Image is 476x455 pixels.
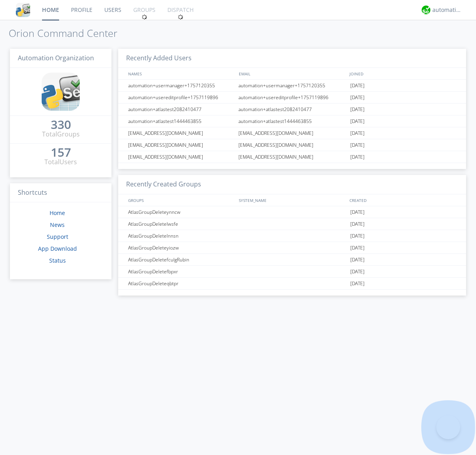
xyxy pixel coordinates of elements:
img: spin.svg [178,14,183,20]
img: d2d01cd9b4174d08988066c6d424eccd [422,6,430,14]
a: 330 [51,121,71,130]
span: Automation Organization [18,54,94,62]
a: AtlasGroupDeleteyiozw[DATE] [118,242,466,254]
div: 330 [51,121,71,129]
span: [DATE] [350,230,365,242]
img: spin.svg [142,14,147,20]
div: NAMES [126,68,235,79]
span: [DATE] [350,104,365,115]
span: [DATE] [350,115,365,127]
div: AtlasGroupDeletelnnsn [126,230,236,242]
div: Total Groups [42,130,80,139]
div: AtlasGroupDeletefculgRubin [126,254,236,265]
div: [EMAIL_ADDRESS][DOMAIN_NAME] [236,127,348,139]
a: [EMAIL_ADDRESS][DOMAIN_NAME][EMAIL_ADDRESS][DOMAIN_NAME][DATE] [118,151,466,163]
div: GROUPS [126,194,235,206]
div: AtlasGroupDeletefbpxr [126,266,236,277]
a: AtlasGroupDeleteqbtpr[DATE] [118,278,466,290]
div: automation+atlastest2082410477 [126,104,236,115]
span: [DATE] [350,92,365,104]
span: [DATE] [350,278,365,290]
h3: Recently Created Groups [118,175,466,194]
h3: Recently Added Users [118,49,466,68]
div: [EMAIL_ADDRESS][DOMAIN_NAME] [126,127,236,139]
div: [EMAIL_ADDRESS][DOMAIN_NAME] [236,151,348,163]
span: [DATE] [350,151,365,163]
div: automation+usermanager+1757120355 [126,80,236,91]
a: Home [50,209,65,217]
div: automation+usereditprofile+1757119896 [126,92,236,103]
div: [EMAIL_ADDRESS][DOMAIN_NAME] [236,139,348,151]
div: [EMAIL_ADDRESS][DOMAIN_NAME] [126,151,236,163]
div: 157 [51,148,71,156]
a: News [50,221,65,228]
a: automation+usermanager+1757120355automation+usermanager+1757120355[DATE] [118,80,466,92]
img: cddb5a64eb264b2086981ab96f4c1ba7 [42,73,80,111]
a: Status [49,257,66,264]
a: Support [47,233,68,240]
div: JOINED [347,68,459,79]
div: Total Users [44,157,77,167]
a: AtlasGroupDeletefbpxr[DATE] [118,266,466,278]
a: AtlasGroupDeletelnnsn[DATE] [118,230,466,242]
span: [DATE] [350,242,365,254]
div: automation+atlastest2082410477 [236,104,348,115]
img: cddb5a64eb264b2086981ab96f4c1ba7 [16,3,30,17]
div: [EMAIL_ADDRESS][DOMAIN_NAME] [126,139,236,151]
a: 157 [51,148,71,157]
div: automation+atlastest1444463855 [236,115,348,127]
a: [EMAIL_ADDRESS][DOMAIN_NAME][EMAIL_ADDRESS][DOMAIN_NAME][DATE] [118,127,466,139]
span: [DATE] [350,127,365,139]
div: AtlasGroupDeletelwsfe [126,218,236,230]
a: automation+atlastest1444463855automation+atlastest1444463855[DATE] [118,115,466,127]
div: AtlasGroupDeleteqbtpr [126,278,236,289]
a: App Download [38,245,77,252]
a: [EMAIL_ADDRESS][DOMAIN_NAME][EMAIL_ADDRESS][DOMAIN_NAME][DATE] [118,139,466,151]
span: [DATE] [350,218,365,230]
div: CREATED [347,194,459,206]
iframe: Toggle Customer Support [436,415,460,439]
div: SYSTEM_NAME [237,194,347,206]
a: automation+usereditprofile+1757119896automation+usereditprofile+1757119896[DATE] [118,92,466,104]
div: automation+atlas [432,6,462,14]
a: AtlasGroupDeletefculgRubin[DATE] [118,254,466,266]
a: AtlasGroupDeleteynncw[DATE] [118,206,466,218]
span: [DATE] [350,254,365,266]
a: AtlasGroupDeletelwsfe[DATE] [118,218,466,230]
span: [DATE] [350,206,365,218]
span: [DATE] [350,266,365,278]
span: [DATE] [350,139,365,151]
div: automation+atlastest1444463855 [126,115,236,127]
div: EMAIL [237,68,347,79]
a: automation+atlastest2082410477automation+atlastest2082410477[DATE] [118,104,466,115]
h3: Shortcuts [10,183,111,203]
div: automation+usermanager+1757120355 [236,80,348,91]
div: AtlasGroupDeleteynncw [126,206,236,218]
div: AtlasGroupDeleteyiozw [126,242,236,253]
span: [DATE] [350,80,365,92]
div: automation+usereditprofile+1757119896 [236,92,348,103]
